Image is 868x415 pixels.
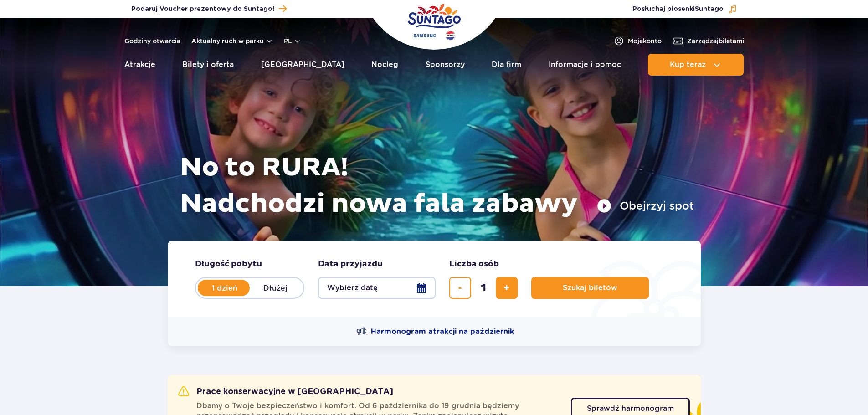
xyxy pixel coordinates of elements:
[178,386,393,397] h2: Prace konserwacyjne w [GEOGRAPHIC_DATA]
[284,36,301,46] button: pl
[597,199,694,213] button: Obejrzyj spot
[356,326,514,337] a: Harmonogram atrakcji na październik
[587,405,674,412] span: Sprawdź harmonogram
[473,277,494,299] input: liczba biletów
[124,36,180,46] a: Godziny otwarcia
[191,37,273,45] button: Aktualny ruch w parku
[199,278,251,297] label: 1 dzień
[449,277,471,299] button: usuń bilet
[449,259,499,270] span: Liczba osób
[426,54,465,76] a: Sponsorzy
[182,54,234,76] a: Bilety i oferta
[131,5,274,14] span: Podaruj Voucher prezentowy do Suntago!
[549,54,621,76] a: Informacje i pomoc
[563,284,617,292] span: Szukaj biletów
[632,5,724,14] span: Posłuchaj piosenki
[195,259,262,270] span: Długość pobytu
[670,61,706,69] span: Kup teraz
[261,54,344,76] a: [GEOGRAPHIC_DATA]
[250,278,302,297] label: Dłużej
[673,36,744,46] a: Zarządzajbiletami
[318,277,436,299] button: Wybierz datę
[687,36,744,46] span: Zarządzaj biletami
[648,54,744,76] button: Kup teraz
[124,54,155,76] a: Atrakcje
[180,149,694,222] h1: No to RURA! Nadchodzi nowa fala zabawy
[318,259,383,270] span: Data przyjazdu
[131,3,287,15] a: Podaruj Voucher prezentowy do Suntago!
[168,241,701,317] form: Planowanie wizyty w Park of Poland
[613,36,662,46] a: Mojekonto
[492,54,521,76] a: Dla firm
[371,54,398,76] a: Nocleg
[531,277,649,299] button: Szukaj biletów
[496,277,518,299] button: dodaj bilet
[371,327,514,337] span: Harmonogram atrakcji na październik
[632,5,737,14] button: Posłuchaj piosenkiSuntago
[628,36,662,46] span: Moje konto
[695,6,724,12] span: Suntago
